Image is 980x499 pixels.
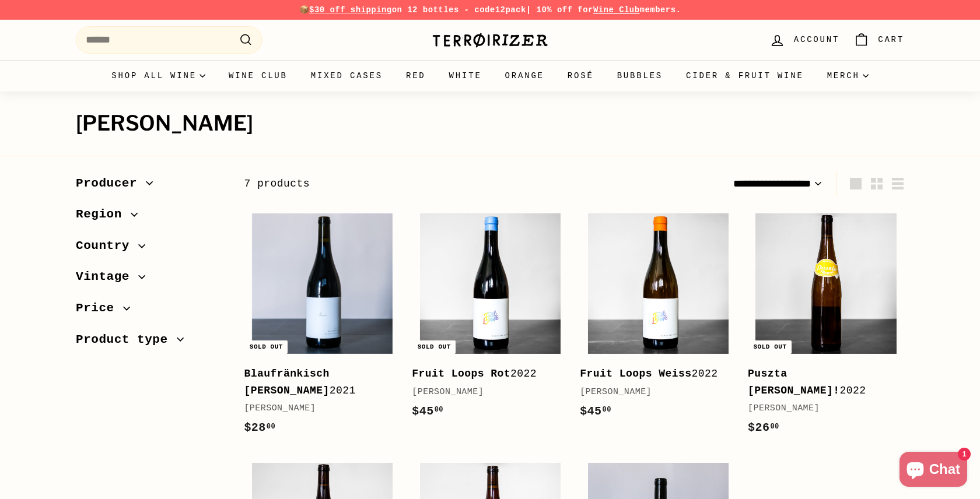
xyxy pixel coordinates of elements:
[76,205,131,224] span: Region
[412,366,556,382] div: 2022
[748,402,892,416] div: [PERSON_NAME]
[748,205,904,449] a: Sold out Puszta [PERSON_NAME]!2022[PERSON_NAME]
[394,60,437,92] a: Red
[412,405,443,418] span: $45
[52,60,928,92] div: Primary
[593,5,640,15] a: Wine Club
[603,406,611,414] sup: 00
[846,23,911,57] a: Cart
[605,60,674,92] a: Bubbles
[76,327,225,359] button: Product type
[762,23,846,57] a: Account
[244,368,329,396] b: Blaufränkisch [PERSON_NAME]
[100,60,217,92] summary: Shop all wine
[580,368,691,379] b: Fruit Loops Weiss
[494,60,556,92] a: Orange
[245,340,288,354] div: Sold out
[770,423,779,431] sup: 00
[878,33,904,46] span: Cart
[412,385,556,399] div: [PERSON_NAME]
[244,402,388,416] div: [PERSON_NAME]
[76,112,904,135] h1: [PERSON_NAME]
[748,340,791,354] div: Sold out
[76,3,904,16] p: 📦 on 12 bottles - code | 10% off for members.
[495,5,526,15] strong: 12pack
[244,421,275,434] span: $28
[76,330,177,350] span: Product type
[412,205,568,432] a: Sold out Fruit Loops Rot2022[PERSON_NAME]
[76,264,225,296] button: Vintage
[76,233,225,265] button: Country
[580,385,724,399] div: [PERSON_NAME]
[748,421,779,434] span: $26
[794,33,839,46] span: Account
[580,366,724,382] div: 2022
[896,452,971,490] inbox-online-store-chat: Shopify online store chat
[76,267,138,287] span: Vintage
[244,366,388,399] div: 2021
[244,175,574,192] div: 7 products
[413,340,456,354] div: Sold out
[412,368,510,379] b: Fruit Loops Rot
[674,60,815,92] a: Cider & Fruit Wine
[435,406,443,414] sup: 00
[556,60,605,92] a: Rosé
[748,366,892,399] div: 2022
[299,60,394,92] a: Mixed Cases
[76,202,225,233] button: Region
[309,5,392,15] span: $30 off shipping
[76,171,225,202] button: Producer
[437,60,494,92] a: White
[76,296,225,327] button: Price
[580,205,736,432] a: Fruit Loops Weiss2022[PERSON_NAME]
[76,174,146,194] span: Producer
[244,205,400,449] a: Sold out Blaufränkisch [PERSON_NAME]2021[PERSON_NAME]
[815,60,880,92] summary: Merch
[76,236,138,256] span: Country
[217,60,299,92] a: Wine Club
[748,368,840,396] b: Puszta [PERSON_NAME]!
[580,405,611,418] span: $45
[267,423,275,431] sup: 00
[76,298,123,318] span: Price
